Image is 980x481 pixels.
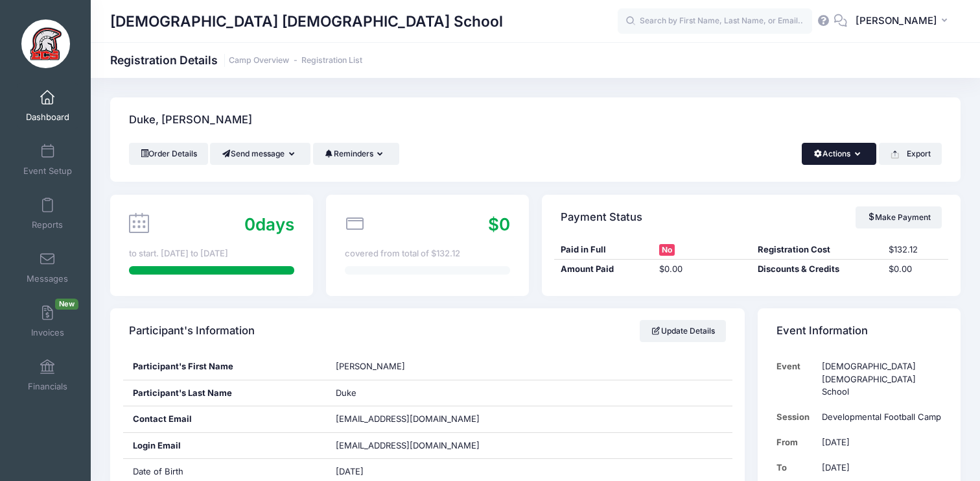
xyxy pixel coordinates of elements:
h1: Registration Details [110,53,362,67]
span: Invoices [31,327,64,338]
span: $0 [488,214,510,234]
td: From [776,430,816,455]
div: Paid in Full [554,243,653,256]
img: Evangelical Christian School [21,19,70,68]
h4: Event Information [776,313,868,350]
a: InvoicesNew [17,299,78,344]
td: [DEMOGRAPHIC_DATA] [DEMOGRAPHIC_DATA] School [816,354,942,404]
input: Search by First Name, Last Name, or Email... [618,8,812,34]
button: Actions [802,143,876,165]
button: Send message [210,143,310,165]
span: Financials [28,381,67,392]
td: Developmental Football Camp [816,404,942,430]
span: New [55,299,78,310]
a: Camp Overview [229,56,289,66]
div: Participant's Last Name [123,380,326,406]
h1: [DEMOGRAPHIC_DATA] [DEMOGRAPHIC_DATA] School [110,6,503,36]
span: No [659,244,675,256]
div: to start. [DATE] to [DATE] [129,247,294,260]
button: Reminders [313,143,399,165]
span: Reports [32,219,63,230]
a: Make Payment [856,206,942,228]
div: Registration Cost [751,243,882,256]
td: Event [776,354,816,404]
h4: Payment Status [561,199,642,236]
div: $0.00 [653,263,751,276]
a: Event Setup [17,137,78,182]
a: Dashboard [17,83,78,129]
td: To [776,455,816,480]
a: Order Details [129,143,208,165]
span: [PERSON_NAME] [856,14,937,28]
span: [EMAIL_ADDRESS][DOMAIN_NAME] [336,413,480,424]
span: [DATE] [336,466,364,476]
div: covered from total of $132.12 [345,247,510,260]
div: Amount Paid [554,263,653,276]
span: Event Setup [23,166,72,177]
span: Dashboard [26,112,69,123]
div: Discounts & Credits [751,263,882,276]
button: [PERSON_NAME] [847,6,961,36]
h4: Participant's Information [129,313,255,350]
span: Messages [27,273,68,284]
td: Session [776,404,816,430]
span: Duke [336,388,356,398]
a: Registration List [301,56,362,66]
span: [PERSON_NAME] [336,361,405,371]
span: 0 [244,214,255,234]
button: Export [879,143,942,165]
a: Update Details [640,320,726,342]
td: [DATE] [816,430,942,455]
h4: Duke, [PERSON_NAME] [129,102,252,139]
a: Reports [17,191,78,236]
div: Login Email [123,433,326,459]
div: Contact Email [123,406,326,432]
span: [EMAIL_ADDRESS][DOMAIN_NAME] [336,439,498,452]
td: [DATE] [816,455,942,480]
a: Financials [17,352,78,398]
a: Messages [17,245,78,290]
div: $0.00 [882,263,948,276]
div: days [244,212,294,237]
div: $132.12 [882,243,948,256]
div: Participant's First Name [123,354,326,380]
